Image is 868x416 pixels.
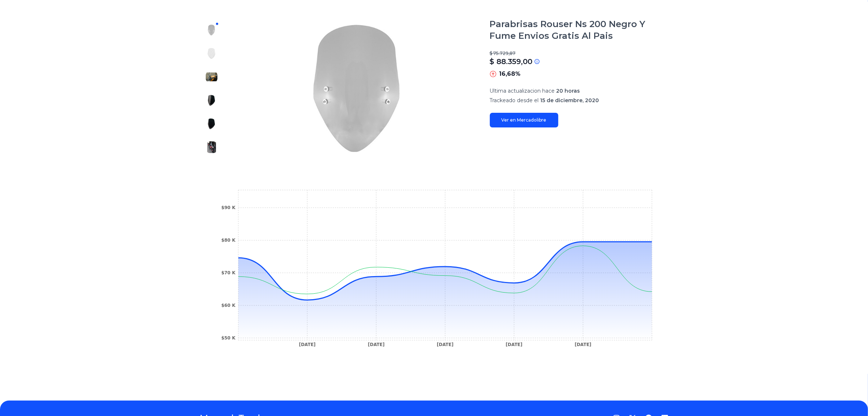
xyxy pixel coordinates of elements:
p: 16,68% [499,70,521,78]
p: $ 88.359,00 [490,56,533,67]
span: 20 horas [556,88,580,94]
a: Ver en Mercadolibre [490,113,558,127]
img: Parabrisas Rouser Ns 200 Negro Y Fume Envios Gratis Al Pais [206,94,217,106]
tspan: $80 K [221,238,235,243]
p: $ 75.729,87 [490,51,668,56]
tspan: $90 K [221,205,235,211]
tspan: $60 K [221,303,235,308]
tspan: $50 K [221,335,235,341]
tspan: $70 K [221,270,235,275]
img: Parabrisas Rouser Ns 200 Negro Y Fume Envios Gratis Al Pais [238,18,475,159]
tspan: [DATE] [506,342,522,348]
span: Ultima actualizacion hace [490,88,555,94]
tspan: [DATE] [299,342,316,348]
span: Trackeado desde el [490,97,539,104]
img: Parabrisas Rouser Ns 200 Negro Y Fume Envios Gratis Al Pais [206,118,217,130]
img: Parabrisas Rouser Ns 200 Negro Y Fume Envios Gratis Al Pais [206,71,217,83]
tspan: [DATE] [368,342,384,348]
h1: Parabrisas Rouser Ns 200 Negro Y Fume Envios Gratis Al Pais [490,18,668,42]
span: 15 de diciembre, 2020 [540,97,599,104]
img: Parabrisas Rouser Ns 200 Negro Y Fume Envios Gratis Al Pais [206,48,217,59]
tspan: [DATE] [437,342,454,348]
img: Parabrisas Rouser Ns 200 Negro Y Fume Envios Gratis Al Pais [206,141,217,153]
img: Parabrisas Rouser Ns 200 Negro Y Fume Envios Gratis Al Pais [206,24,217,36]
tspan: [DATE] [574,342,591,348]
